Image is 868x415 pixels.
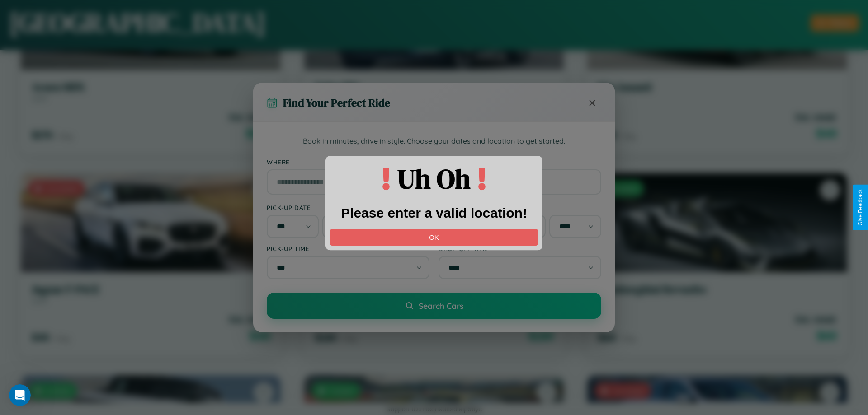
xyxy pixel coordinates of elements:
[267,245,429,252] label: Pick-up Time
[439,245,601,252] label: Drop-off Time
[283,95,390,110] h3: Find Your Perfect Ride
[267,204,429,211] label: Pick-up Date
[267,135,601,147] p: Book in minutes, drive in style. Choose your dates and location to get started.
[419,301,463,311] span: Search Cars
[439,204,601,211] label: Drop-off Date
[267,158,601,166] label: Where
